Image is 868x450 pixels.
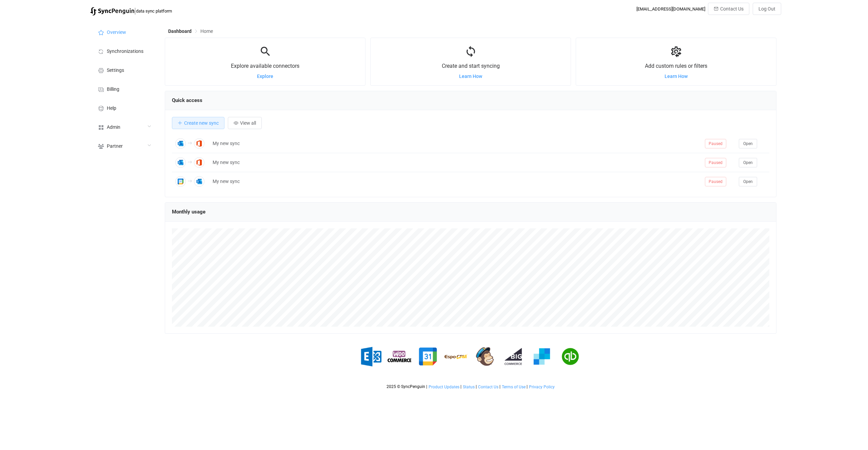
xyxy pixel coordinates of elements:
[428,385,460,389] a: Product Updates
[462,385,475,389] a: Status
[636,6,705,12] div: [EMAIL_ADDRESS][DOMAIN_NAME]
[558,345,582,368] img: quickbooks.png
[502,385,526,389] span: Terms of Use
[499,384,500,389] span: |
[90,6,172,16] a: |data sync platform
[476,384,477,389] span: |
[172,209,205,215] span: Monthly usage
[90,79,158,98] a: Billing
[107,144,123,149] span: Partner
[90,7,134,16] img: syncpenguin.svg
[172,97,202,103] span: Quick access
[442,63,500,69] span: Create and start syncing
[478,385,499,389] a: Contact Us
[459,74,482,79] a: Learn How
[416,345,440,368] img: google.png
[720,6,744,12] span: Contact Us
[231,63,299,69] span: Explore available connectors
[172,117,224,129] button: Create new sync
[107,125,120,130] span: Admin
[501,345,525,368] img: big-commerce.png
[107,106,116,111] span: Help
[200,28,213,34] span: Home
[473,345,497,368] img: mailchimp.png
[460,384,461,389] span: |
[107,68,124,73] span: Settings
[90,22,158,41] a: Overview
[359,345,383,368] img: exchange.png
[240,120,256,126] span: View all
[529,385,555,389] span: Privacy Policy
[107,87,119,92] span: Billing
[168,29,213,34] div: Breadcrumb
[665,74,688,79] a: Learn How
[107,49,143,54] span: Synchronizations
[136,8,172,14] span: data sync platform
[530,345,554,368] img: sendgrid.png
[388,345,411,368] img: woo-commerce.png
[184,120,219,126] span: Create new sync
[429,385,459,389] span: Product Updates
[708,3,749,15] button: Contact Us
[90,98,158,117] a: Help
[90,60,158,79] a: Settings
[527,384,528,389] span: |
[90,41,158,60] a: Synchronizations
[758,6,775,12] span: Log Out
[228,117,262,129] button: View all
[529,385,555,389] a: Privacy Policy
[501,385,526,389] a: Terms of Use
[107,30,126,35] span: Overview
[168,28,192,34] span: Dashboard
[645,63,707,69] span: Add custom rules or filters
[426,384,427,389] span: |
[463,385,475,389] span: Status
[478,385,498,389] span: Contact Us
[445,345,468,368] img: espo-crm.png
[257,74,273,79] a: Explore
[134,6,136,16] span: |
[753,3,781,15] button: Log Out
[387,384,425,389] span: 2025 © SyncPenguin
